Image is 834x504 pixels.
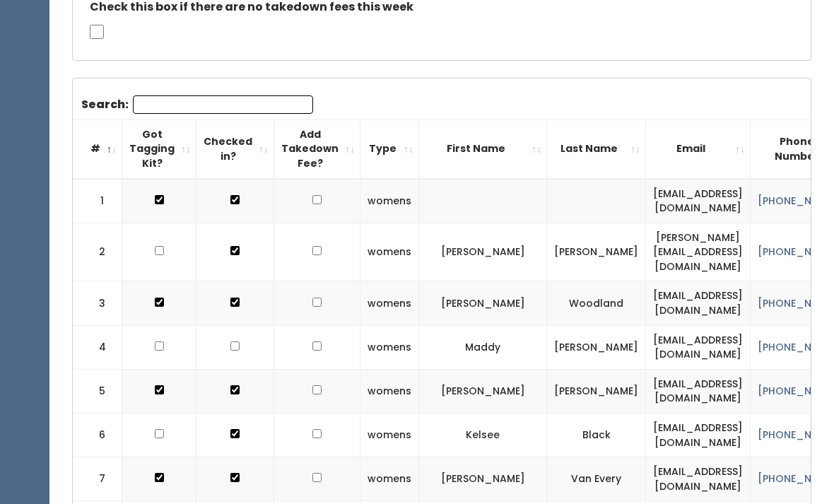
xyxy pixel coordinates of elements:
td: [EMAIL_ADDRESS][DOMAIN_NAME] [646,369,751,413]
td: Van Every [547,457,646,501]
td: [PERSON_NAME] [419,223,547,281]
th: Checked in?: activate to sort column ascending [196,119,274,178]
input: Search: [133,95,313,114]
td: Woodland [547,281,646,325]
td: 5 [73,369,122,413]
td: Black [547,413,646,457]
td: 3 [73,281,122,325]
td: 4 [73,325,122,369]
th: Got Tagging Kit?: activate to sort column ascending [122,119,196,178]
td: [PERSON_NAME] [419,457,547,501]
th: Email: activate to sort column ascending [646,119,751,178]
td: [PERSON_NAME] [419,281,547,325]
td: womens [360,413,419,457]
td: [PERSON_NAME] [547,223,646,281]
td: [EMAIL_ADDRESS][DOMAIN_NAME] [646,325,751,369]
h5: Check this box if there are no takedown fees this week [90,1,794,13]
td: womens [360,281,419,325]
td: 7 [73,457,122,501]
td: womens [360,223,419,281]
td: [EMAIL_ADDRESS][DOMAIN_NAME] [646,457,751,501]
td: Maddy [419,325,547,369]
td: [PERSON_NAME] [547,369,646,413]
td: 1 [73,179,122,223]
th: First Name: activate to sort column ascending [419,119,547,178]
th: #: activate to sort column descending [73,119,122,178]
td: [PERSON_NAME] [547,325,646,369]
td: Kelsee [419,413,547,457]
td: [EMAIL_ADDRESS][DOMAIN_NAME] [646,281,751,325]
td: [PERSON_NAME] [419,369,547,413]
th: Last Name: activate to sort column ascending [547,119,646,178]
th: Add Takedown Fee?: activate to sort column ascending [274,119,360,178]
td: 6 [73,413,122,457]
td: womens [360,369,419,413]
th: Type: activate to sort column ascending [360,119,419,178]
td: 2 [73,223,122,281]
label: Search: [81,95,313,114]
td: [EMAIL_ADDRESS][DOMAIN_NAME] [646,413,751,457]
td: womens [360,325,419,369]
td: [PERSON_NAME][EMAIL_ADDRESS][DOMAIN_NAME] [646,223,751,281]
td: womens [360,457,419,501]
td: [EMAIL_ADDRESS][DOMAIN_NAME] [646,179,751,223]
td: womens [360,179,419,223]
